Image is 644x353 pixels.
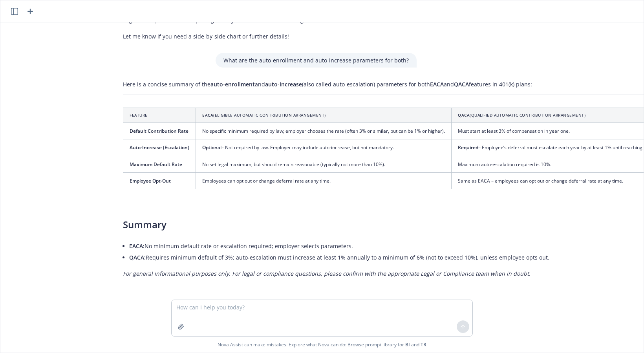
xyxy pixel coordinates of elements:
td: No specific minimum required by law; employer chooses the rate (often 3% or similar, but can be 1... [196,123,452,139]
a: TR [421,341,426,348]
span: EACA: [129,242,145,250]
span: Employee Opt-Out [130,177,171,184]
span: Required [458,144,478,151]
span: QACA [454,80,469,88]
span: QACA: [129,254,146,261]
span: EACA [202,112,213,118]
p: Let me know if you need a side-by-side chart or further details! [123,32,409,40]
span: Summary [123,218,166,231]
span: auto-enrollment [210,80,255,88]
a: BI [405,341,410,348]
span: Nova Assist can make mistakes. Explore what Nova can do: Browse prompt library for and [4,337,640,353]
span: auto-increase [265,80,302,88]
span: QACA [458,112,470,118]
th: Feature [123,108,196,123]
th: (Eligible Automatic Contribution Arrangement) [196,108,452,123]
span: Optional [202,144,221,151]
span: Auto-Increase (Escalation) [130,144,189,151]
td: No set legal maximum, but should remain reasonable (typically not more than 10%). [196,156,452,172]
span: Default Contribution Rate [130,128,188,134]
td: – Not required by law. Employer may include auto-increase, but not mandatory. [196,139,452,156]
em: For general informational purposes only. For legal or compliance questions, please confirm with t... [123,270,531,277]
span: Maximum Default Rate [130,161,182,168]
p: What are the auto-enrollment and auto-increase parameters for both? [223,56,409,64]
td: Employees can opt out or change deferral rate at any time. [196,172,452,189]
span: EACA [430,80,444,88]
